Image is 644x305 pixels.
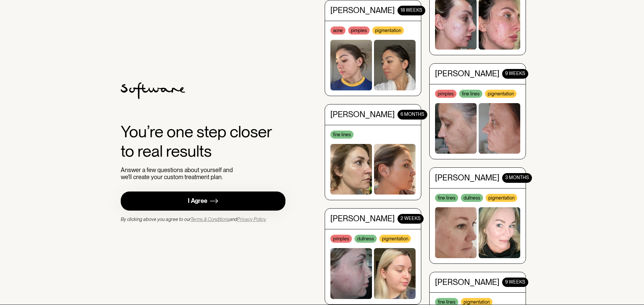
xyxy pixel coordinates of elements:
[397,109,427,119] div: 6 months
[237,217,266,222] a: Privacy Policy
[121,166,236,181] div: Answer a few questions about yourself and we'll create your custom treatment plan.
[330,234,352,242] div: pimples
[355,234,377,242] div: dullness
[330,5,395,15] div: [PERSON_NAME]
[435,277,499,287] div: [PERSON_NAME]
[348,26,370,34] div: pimples
[397,5,425,15] div: 18 WEEKS
[330,26,345,34] div: acne
[330,214,395,223] div: [PERSON_NAME]
[397,214,424,223] div: 2 WEEKS
[435,173,499,182] div: [PERSON_NAME]
[330,130,354,138] div: fine lines
[372,26,404,34] div: pigmentation
[121,122,285,161] div: You’re one step closer to real results
[485,89,517,97] div: pigmentation
[486,194,517,202] div: pigmentation
[121,216,267,223] div: By clicking above you agree to our and .
[502,69,528,78] div: 9 WEEKS
[121,192,285,211] a: I Agree
[435,89,457,97] div: pimples
[461,194,483,202] div: dullness
[459,89,482,97] div: fine lines
[435,194,458,202] div: fine lines
[435,69,499,78] div: [PERSON_NAME]
[379,234,411,242] div: pigmentation
[191,217,229,222] a: Terms & Conditions
[188,197,207,205] div: I Agree
[330,109,395,119] div: [PERSON_NAME]
[502,277,528,287] div: 9 WEEKS
[502,173,532,182] div: 3 MONTHS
